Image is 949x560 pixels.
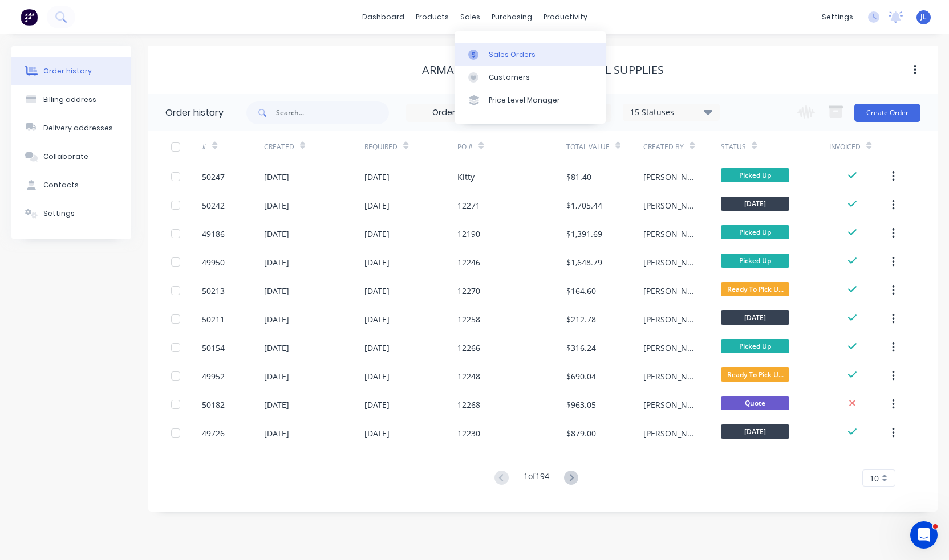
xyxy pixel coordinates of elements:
[566,399,596,411] div: $963.05
[43,209,75,219] div: Settings
[455,43,606,66] a: Sales Orders
[643,199,698,211] div: [PERSON_NAME]
[364,171,390,183] div: [DATE]
[264,427,289,439] div: [DATE]
[457,342,480,354] div: 12266
[538,9,593,26] div: productivity
[11,57,131,85] button: Order history
[202,399,225,411] div: 50182
[870,472,879,484] span: 10
[43,180,79,190] div: Contacts
[643,131,721,162] div: Created By
[11,199,131,228] button: Settings
[364,256,390,268] div: [DATE]
[364,370,390,382] div: [DATE]
[457,313,480,325] div: 12258
[455,89,606,112] a: Price Level Manager
[721,142,746,152] div: Status
[854,104,920,122] button: Create Order
[643,171,698,183] div: [PERSON_NAME]
[457,285,480,297] div: 12270
[11,171,131,199] button: Contacts
[910,521,938,549] iframe: Intercom live chat
[721,396,789,410] span: Quote
[364,199,390,211] div: [DATE]
[364,313,390,325] div: [DATE]
[364,131,457,162] div: Required
[202,171,225,183] div: 50247
[264,171,289,183] div: [DATE]
[489,95,560,105] div: Price Level Manager
[566,342,596,354] div: $316.24
[202,285,225,297] div: 50213
[356,9,410,26] a: dashboard
[364,427,390,439] div: [DATE]
[566,427,596,439] div: $879.00
[721,282,789,296] span: Ready To Pick U...
[566,131,644,162] div: Total Value
[11,114,131,142] button: Delivery addresses
[566,313,596,325] div: $212.78
[455,66,606,89] a: Customers
[643,256,698,268] div: [PERSON_NAME]
[264,256,289,268] div: [DATE]
[457,370,480,382] div: 12248
[407,104,502,121] input: Order Date
[202,256,225,268] div: 49950
[202,199,225,211] div: 50242
[566,171,591,183] div: $81.40
[43,95,96,105] div: Billing address
[264,342,289,354] div: [DATE]
[457,171,474,183] div: Kitty
[721,168,789,182] span: Picked Up
[566,370,596,382] div: $690.04
[643,313,698,325] div: [PERSON_NAME]
[566,285,596,297] div: $164.60
[264,285,289,297] div: [DATE]
[816,9,859,26] div: settings
[643,142,684,152] div: Created By
[364,342,390,354] div: [DATE]
[566,142,610,152] div: Total Value
[276,101,389,124] input: Search...
[920,12,927,22] span: JL
[643,399,698,411] div: [PERSON_NAME]
[202,370,225,382] div: 49952
[643,370,698,382] div: [PERSON_NAME]
[721,197,789,211] span: [DATE]
[202,131,264,162] div: #
[202,228,225,240] div: 49186
[829,142,861,152] div: Invoiced
[264,199,289,211] div: [DATE]
[489,72,530,83] div: Customers
[721,254,789,268] span: Picked Up
[524,470,549,487] div: 1 of 194
[43,66,92,76] div: Order history
[721,225,789,239] span: Picked Up
[643,228,698,240] div: [PERSON_NAME]
[202,142,206,152] div: #
[457,131,566,162] div: PO #
[457,199,480,211] div: 12271
[721,424,789,439] span: [DATE]
[264,131,365,162] div: Created
[264,228,289,240] div: [DATE]
[165,106,224,120] div: Order history
[623,106,719,118] div: 15 Statuses
[264,142,294,152] div: Created
[643,285,698,297] div: [PERSON_NAME]
[202,342,225,354] div: 50154
[43,152,88,162] div: Collaborate
[422,63,664,77] div: Armadale steel and Industrial Supplies
[364,285,390,297] div: [DATE]
[457,142,473,152] div: PO #
[264,370,289,382] div: [DATE]
[643,427,698,439] div: [PERSON_NAME]
[566,256,602,268] div: $1,648.79
[457,256,480,268] div: 12246
[43,123,113,133] div: Delivery addresses
[11,85,131,114] button: Billing address
[457,399,480,411] div: 12268
[457,427,480,439] div: 12230
[410,9,455,26] div: products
